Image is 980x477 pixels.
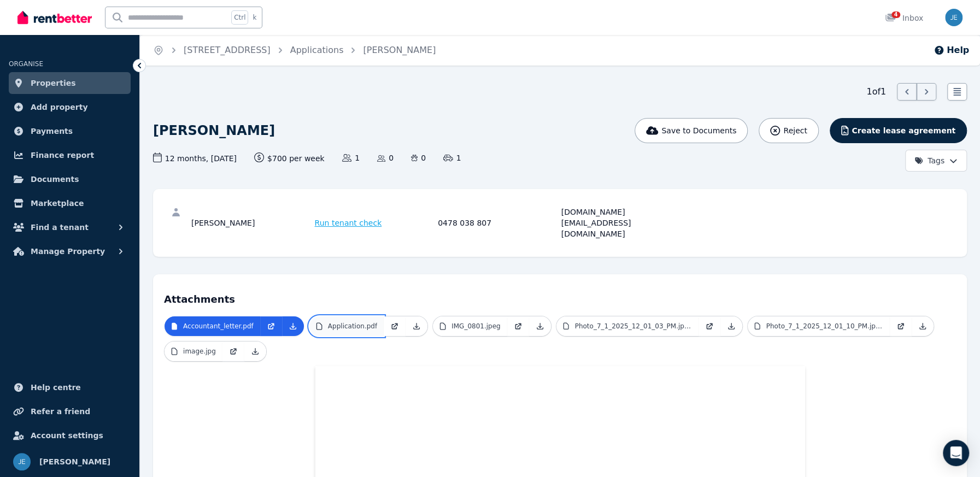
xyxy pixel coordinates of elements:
a: Photo_7_1_2025_12_01_10_PM.jpeg [748,316,890,336]
a: Properties [9,72,131,94]
span: Save to Documents [661,125,736,136]
a: Open in new Tab [699,316,720,336]
div: Inbox [885,13,923,23]
span: Reject [783,125,807,136]
a: [STREET_ADDRESS] [184,45,271,55]
span: Manage Property [31,245,105,258]
span: 1 [342,152,360,163]
a: Open in new Tab [260,316,282,336]
img: RentBetter [17,9,92,26]
a: Photo_7_1_2025_12_01_03_PM.jpeg [556,316,699,336]
span: Documents [31,173,79,186]
a: Download Attachment [244,341,266,361]
span: Ctrl [231,10,248,25]
a: Refer a friend [9,401,131,422]
nav: Breadcrumb [140,35,449,66]
a: Applications [290,45,344,55]
p: image.jpg [183,347,216,356]
span: 0 [377,152,394,163]
a: image.jpg [165,341,222,361]
span: Marketplace [31,197,84,210]
img: Jeff [13,453,31,470]
span: Add property [31,101,88,114]
span: 12 months , [DATE] [153,152,237,164]
a: Open in new Tab [890,316,912,336]
div: Open Intercom Messenger [943,440,969,466]
a: Add property [9,96,131,118]
span: Properties [31,76,76,90]
p: Photo_7_1_2025_12_01_03_PM.jpeg [574,322,691,331]
button: Tags [905,150,967,172]
span: 4 [891,11,900,18]
div: [DOMAIN_NAME][EMAIL_ADDRESS][DOMAIN_NAME] [561,207,682,239]
a: Download Attachment [529,316,551,336]
a: Download Attachment [406,316,427,336]
span: $700 per week [254,152,325,164]
a: Open in new Tab [507,316,529,336]
a: Application.pdf [309,316,384,336]
a: [PERSON_NAME] [363,45,436,55]
div: [PERSON_NAME] [191,207,312,239]
a: Download Attachment [720,316,742,336]
a: Payments [9,120,131,142]
button: Create lease agreement [830,118,967,143]
span: Find a tenant [31,221,89,234]
p: Accountant_letter.pdf [183,322,254,331]
button: Manage Property [9,240,131,262]
a: Documents [9,168,131,190]
span: Account settings [31,429,103,442]
span: Tags [914,155,944,166]
span: Help centre [31,381,81,394]
h1: [PERSON_NAME] [153,122,275,139]
div: 0478 038 807 [438,207,558,239]
span: k [253,13,256,22]
a: Accountant_letter.pdf [165,316,260,336]
img: Jeff [945,9,963,26]
span: Create lease agreement [852,125,955,136]
a: Open in new Tab [222,341,244,361]
span: 1 of 1 [866,85,886,98]
h4: Attachments [164,285,956,307]
span: ORGANISE [9,60,43,68]
p: Application.pdf [328,322,377,331]
a: Help centre [9,376,131,398]
span: [PERSON_NAME] [39,455,110,468]
span: Run tenant check [315,217,382,228]
p: Photo_7_1_2025_12_01_10_PM.jpeg [766,322,883,331]
p: IMG_0801.jpeg [451,322,501,331]
button: Find a tenant [9,216,131,238]
span: 1 [443,152,461,163]
a: Open in new Tab [384,316,406,336]
a: Account settings [9,425,131,446]
a: IMG_0801.jpeg [433,316,507,336]
button: Save to Documents [635,118,748,143]
a: Finance report [9,144,131,166]
a: Marketplace [9,192,131,214]
a: Download Attachment [282,316,304,336]
button: Help [934,44,969,57]
button: Reject [759,118,818,143]
span: Payments [31,125,73,138]
span: Refer a friend [31,405,90,418]
a: Download Attachment [912,316,934,336]
span: 0 [411,152,426,163]
span: Finance report [31,149,94,162]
